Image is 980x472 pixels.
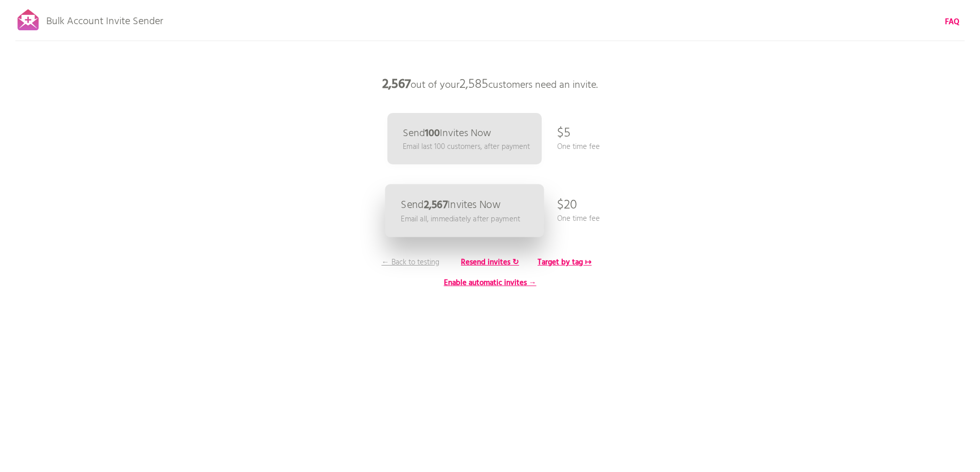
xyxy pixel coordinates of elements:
p: One time fee [557,213,600,224]
p: $5 [557,118,571,149]
span: 2,585 [459,74,488,95]
b: 2,567 [423,197,447,214]
p: $20 [557,190,577,221]
b: Target by tag ↦ [538,256,592,269]
b: Resend invites ↻ [461,256,519,269]
p: Bulk Account Invite Sender [46,6,163,32]
b: Enable automatic invites → [444,277,537,289]
p: Email all, immediately after payment [401,213,520,225]
p: Send Invites Now [401,200,501,211]
b: 100 [425,125,440,142]
b: 2,567 [382,74,411,95]
b: FAQ [945,16,959,28]
a: Send100Invites Now Email last 100 customers, after payment [387,113,542,164]
p: Email last 100 customers, after payment [403,141,530,153]
a: Send2,567Invites Now Email all, immediately after payment [385,184,544,237]
p: Send Invites Now [403,128,491,139]
a: FAQ [945,16,959,28]
p: ← Back to testing [372,257,449,268]
p: out of your customers need an invite. [336,69,645,100]
p: One time fee [557,141,600,153]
